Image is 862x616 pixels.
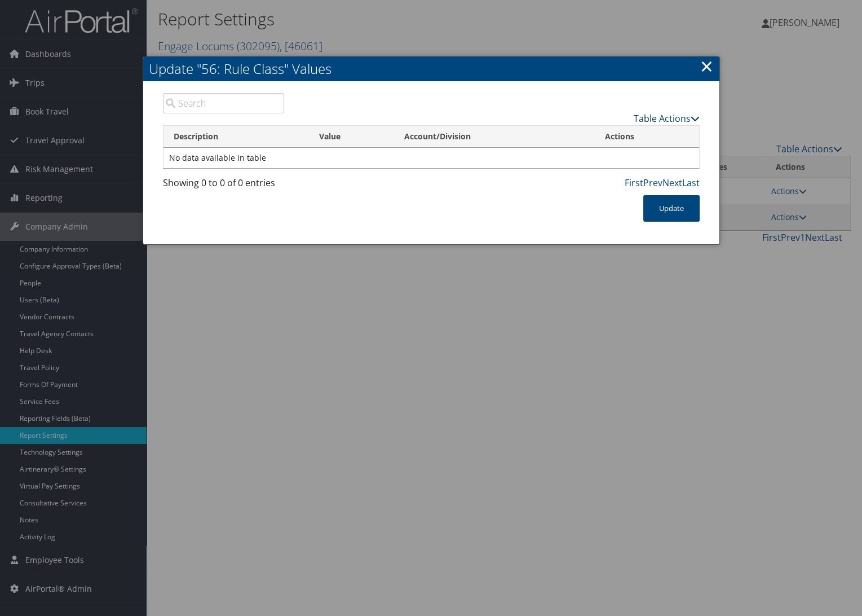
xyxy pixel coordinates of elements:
[643,177,662,189] a: Prev
[394,126,595,148] th: Account/Division: activate to sort column ascending
[643,195,700,222] button: Update
[595,126,699,148] th: Actions
[682,177,700,189] a: Last
[163,126,309,148] th: Description: activate to sort column descending
[143,56,719,81] h2: Update "56: Rule Class" Values
[625,177,643,189] a: First
[309,126,394,148] th: Value: activate to sort column ascending
[634,112,700,125] a: Table Actions
[163,93,285,113] input: Search
[700,55,713,77] a: ×
[163,176,285,195] div: Showing 0 to 0 of 0 entries
[163,148,699,168] td: No data available in table
[662,177,682,189] a: Next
